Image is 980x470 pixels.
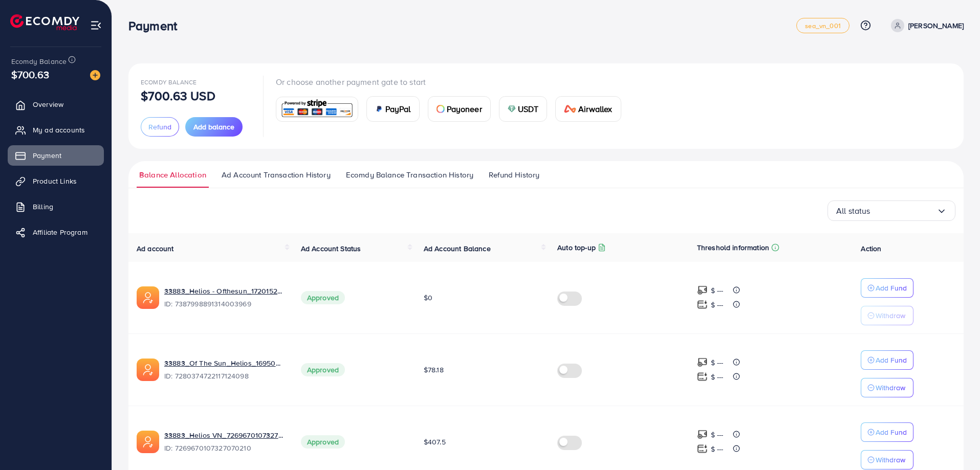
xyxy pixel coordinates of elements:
img: top-up amount [697,285,708,296]
img: menu [90,19,102,31]
span: My ad accounts [33,125,85,135]
p: $ --- [711,371,724,383]
span: $78.18 [424,365,444,375]
span: Balance Allocation [139,169,206,181]
button: Add balance [185,117,243,137]
img: top-up amount [697,429,708,440]
img: ic-ads-acc.e4c84228.svg [137,431,159,453]
img: top-up amount [697,371,708,382]
a: Payment [8,145,104,166]
span: Approved [301,435,345,449]
p: Or choose another payment gate to start [276,76,629,88]
a: Billing [8,196,104,217]
span: $700.63 [11,67,49,82]
span: Airwallex [578,103,612,115]
img: card [508,105,516,113]
a: 33883_Of The Sun_Helios_1695094360912 [164,358,285,368]
span: sea_vn_001 [805,23,841,29]
input: Search for option [870,203,937,219]
p: [PERSON_NAME] [908,19,964,32]
span: $407.5 [424,437,446,447]
button: Refund [141,117,179,137]
img: card [437,105,445,113]
a: Product Links [8,171,104,191]
span: Ad Account Status [301,243,361,254]
span: Overview [33,99,63,109]
p: Threshold information [697,241,769,254]
button: Add Fund [861,278,913,298]
a: cardPayPal [366,96,420,122]
span: USDT [518,103,539,115]
span: ID: 7280374722117124098 [164,371,285,381]
span: Refund History [489,169,539,181]
img: top-up amount [697,443,708,454]
span: Ad Account Balance [424,243,491,254]
button: Add Fund [861,350,913,370]
p: Withdraw [876,454,905,466]
p: $ --- [711,284,724,297]
span: Refund [148,122,171,132]
div: <span class='underline'>33883_Helios VN_7269670107327070210</span></br>7269670107327070210 [164,430,285,454]
a: cardAirwallex [555,96,621,122]
p: Auto top-up [557,241,596,254]
button: Withdraw [861,450,913,469]
span: Product Links [33,176,77,186]
div: <span class='underline'>33883_Helios - Ofthesun_1720152544119</span></br>7387998891314003969 [164,286,285,309]
p: Add Fund [876,426,907,438]
img: ic-ads-acc.e4c84228.svg [137,359,159,381]
div: <span class='underline'>33883_Of The Sun_Helios_1695094360912</span></br>7280374722117124098 [164,358,285,382]
p: $700.63 USD [141,89,215,102]
span: ID: 7387998891314003969 [164,299,285,309]
span: ID: 7269670107327070210 [164,443,285,453]
a: cardUSDT [499,96,548,122]
span: Ecomdy Balance Transaction History [346,169,473,181]
span: Ad account [137,243,174,254]
button: Withdraw [861,306,913,325]
a: card [276,97,358,122]
span: Ecomdy Balance [11,56,67,66]
a: 33883_Helios VN_7269670107327070210 [164,430,285,440]
div: Search for option [827,200,955,221]
span: Action [861,243,881,254]
img: image [90,70,100,80]
img: top-up amount [697,299,708,310]
img: card [375,105,383,113]
button: Withdraw [861,378,913,397]
a: [PERSON_NAME] [887,19,964,32]
p: $ --- [711,443,724,455]
a: sea_vn_001 [796,18,850,33]
span: Payment [33,150,61,161]
span: Ad Account Transaction History [222,169,331,181]
p: $ --- [711,429,724,441]
p: Withdraw [876,309,905,322]
a: Affiliate Program [8,222,104,242]
span: Approved [301,291,345,304]
img: card [564,105,576,113]
a: My ad accounts [8,120,104,140]
span: PayPal [385,103,411,115]
span: Billing [33,202,53,212]
img: top-up amount [697,357,708,368]
iframe: Chat [937,424,972,462]
span: Payoneer [447,103,482,115]
button: Add Fund [861,422,913,442]
a: Overview [8,94,104,115]
span: $0 [424,293,432,303]
span: Ecomdy Balance [141,78,197,86]
p: $ --- [711,356,724,369]
span: Add balance [193,122,234,132]
span: Affiliate Program [33,227,88,237]
img: card [279,98,355,120]
span: All status [836,203,870,219]
span: Approved [301,363,345,376]
img: logo [10,14,79,30]
p: Withdraw [876,382,905,394]
img: ic-ads-acc.e4c84228.svg [137,286,159,309]
p: Add Fund [876,282,907,294]
a: 33883_Helios - Ofthesun_1720152544119 [164,286,285,296]
a: cardPayoneer [428,96,491,122]
p: Add Fund [876,354,907,366]
p: $ --- [711,299,724,311]
h3: Payment [128,18,185,33]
